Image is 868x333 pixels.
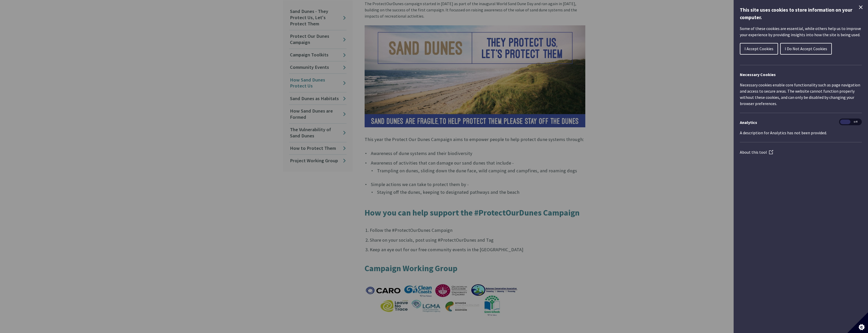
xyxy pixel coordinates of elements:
p: Some of these cookies are essential, while others help us to improve your experience by providing... [740,25,862,38]
p: A description for Analytics has not been provided. [740,130,862,136]
a: About this tool [740,150,773,155]
span: I Accept Cookies [744,46,773,51]
span: I Do Not Accept Cookies [785,46,827,51]
h2: Necessary Cookies [740,71,862,78]
button: Set cookie preferences [847,312,868,333]
button: I Do Not Accept Cookies [780,43,832,55]
span: Off [850,120,861,124]
button: Close Cookie Control [858,4,864,10]
p: Necessary cookies enable core functionality such as page navigation and access to secure areas. T... [740,82,862,107]
h3: Analytics [740,119,862,125]
h1: This site uses cookies to store information on your computer. [740,6,862,21]
button: I Accept Cookies [740,43,778,55]
span: On [840,120,850,124]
